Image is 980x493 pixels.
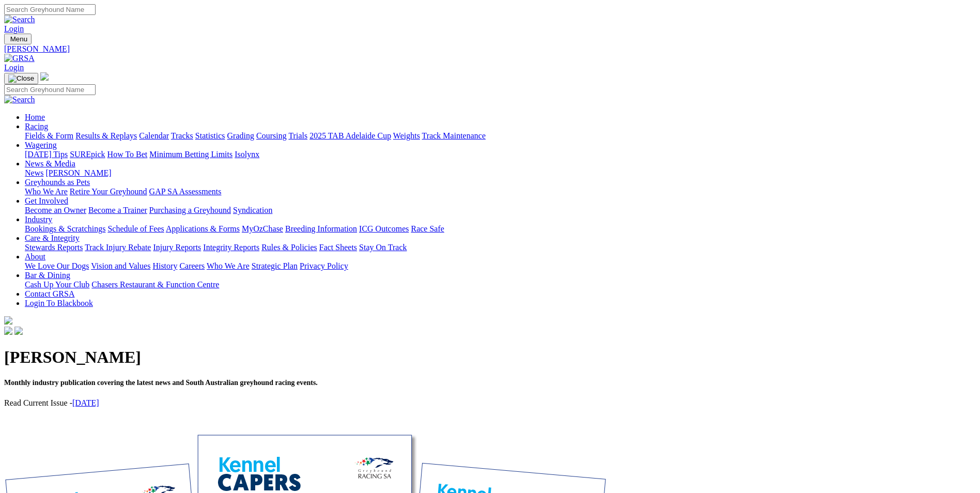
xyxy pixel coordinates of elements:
a: Coursing [256,131,287,140]
a: History [152,261,177,270]
a: Purchasing a Greyhound [149,206,231,214]
a: [PERSON_NAME] [45,168,111,177]
a: Stay On Track [359,243,407,252]
img: facebook.svg [4,327,12,335]
a: Industry [25,215,52,224]
img: Search [4,15,35,24]
div: Greyhounds as Pets [25,187,976,196]
img: Search [4,95,35,104]
a: Results & Replays [75,131,137,140]
a: How To Bet [107,150,148,159]
input: Search [4,4,96,15]
a: Login [4,63,24,72]
a: Track Maintenance [422,131,486,140]
a: MyOzChase [242,224,283,233]
div: Wagering [25,150,976,159]
a: Chasers Restaurant & Function Centre [91,280,219,289]
a: [DATE] Tips [25,150,68,159]
div: About [25,261,976,271]
a: 2025 TAB Adelaide Cup [309,131,391,140]
div: Bar & Dining [25,280,976,289]
a: Stewards Reports [25,243,83,252]
a: [PERSON_NAME] [4,44,976,54]
a: Login To Blackbook [25,299,93,307]
a: Become a Trainer [88,206,147,214]
a: Greyhounds as Pets [25,178,90,187]
a: Care & Integrity [25,234,80,242]
a: ICG Outcomes [359,224,409,233]
div: Industry [25,224,976,234]
p: Read Current Issue - [4,398,976,408]
a: Contact GRSA [25,289,74,298]
a: SUREpick [70,150,105,159]
a: Minimum Betting Limits [149,150,232,159]
img: logo-grsa-white.png [4,316,12,325]
a: Track Injury Rebate [85,243,151,252]
a: Breeding Information [285,224,357,233]
a: Applications & Forms [166,224,240,233]
a: Who We Are [207,261,250,270]
a: Fields & Form [25,131,73,140]
button: Toggle navigation [4,34,32,44]
a: Trials [288,131,307,140]
a: Strategic Plan [252,261,298,270]
a: Privacy Policy [300,261,348,270]
a: Syndication [233,206,272,214]
a: Retire Your Greyhound [70,187,147,196]
div: Care & Integrity [25,243,976,252]
a: Get Involved [25,196,68,205]
button: Toggle navigation [4,73,38,84]
a: Who We Are [25,187,68,196]
a: News [25,168,43,177]
a: About [25,252,45,261]
a: Home [25,113,45,121]
a: Careers [179,261,205,270]
div: Get Involved [25,206,976,215]
a: Injury Reports [153,243,201,252]
img: Close [8,74,34,83]
a: Schedule of Fees [107,224,164,233]
a: Racing [25,122,48,131]
span: Monthly industry publication covering the latest news and South Australian greyhound racing events. [4,379,318,387]
input: Search [4,84,96,95]
h1: [PERSON_NAME] [4,348,976,367]
a: Isolynx [235,150,259,159]
a: Wagering [25,141,57,149]
a: [DATE] [72,398,99,407]
a: Statistics [195,131,225,140]
a: Login [4,24,24,33]
a: Vision and Values [91,261,150,270]
span: Menu [10,35,27,43]
a: Weights [393,131,420,140]
a: Tracks [171,131,193,140]
img: twitter.svg [14,327,23,335]
a: Grading [227,131,254,140]
img: logo-grsa-white.png [40,72,49,81]
a: Bar & Dining [25,271,70,280]
img: GRSA [4,54,35,63]
a: We Love Our Dogs [25,261,89,270]
a: Integrity Reports [203,243,259,252]
div: Racing [25,131,976,141]
a: GAP SA Assessments [149,187,222,196]
a: News & Media [25,159,75,168]
div: News & Media [25,168,976,178]
a: Cash Up Your Club [25,280,89,289]
a: Become an Owner [25,206,86,214]
a: Calendar [139,131,169,140]
a: Race Safe [411,224,444,233]
a: Bookings & Scratchings [25,224,105,233]
a: Rules & Policies [261,243,317,252]
a: Fact Sheets [319,243,357,252]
